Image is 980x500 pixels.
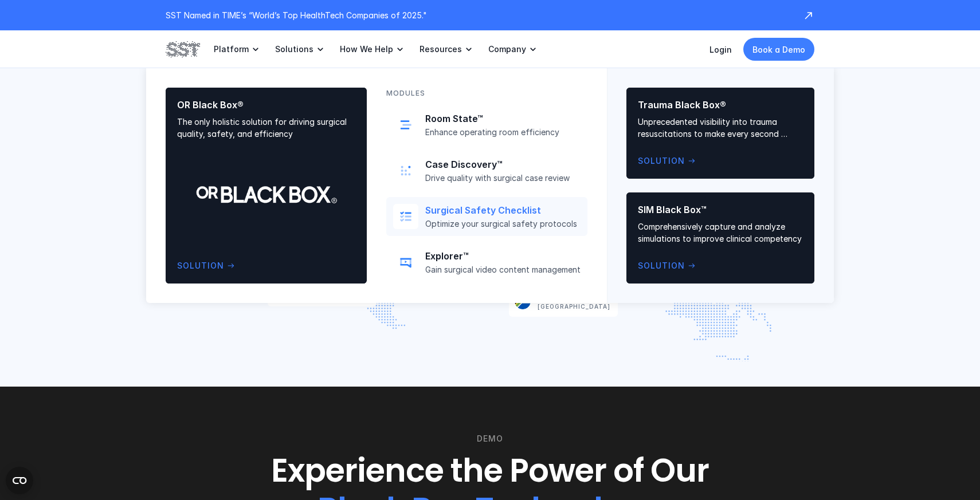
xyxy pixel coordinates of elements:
span: arrow_right_alt [226,261,236,270]
p: Comprehensively capture and analyze simulations to improve clinical competency [638,221,803,245]
a: checklist iconSurgical Safety ChecklistOptimize your surgical safety protocols [386,197,587,236]
p: Solution [638,155,685,167]
p: Explorer™ [425,250,581,262]
p: Room State™ [425,113,581,125]
p: Gain surgical video content management [425,265,581,275]
p: Platform [214,44,249,54]
p: Case Discovery™ [425,159,581,171]
a: schedule iconRoom State™Enhance operating room efficiency [386,105,587,144]
p: Trauma Black Box® [638,99,803,111]
p: Enhance operating room efficiency [425,127,581,137]
a: OR Black Box®The only holistic solution for driving surgical quality, safety, and efficiencySolut... [166,88,367,284]
p: Unprecedented visibility into trauma resuscitations to make every second count [638,116,803,140]
p: Surgical Safety Checklist [425,204,581,216]
a: Platform [214,30,261,68]
button: Open CMP widget [6,467,33,494]
p: Drive quality with surgical case review [425,173,581,183]
p: Solution [638,259,685,272]
p: The only holistic solution for driving surgical quality, safety, and efficiency [177,116,355,140]
p: Optimize your surgical safety protocols [425,219,581,229]
a: SIM Black Box™Comprehensively capture and analyze simulations to improve clinical competencySolut... [626,192,814,284]
img: video icon [398,254,414,270]
span: arrow_right_alt [687,261,696,270]
p: Resources [420,44,462,54]
span: arrow_right_alt [687,156,696,166]
p: OR Black Box® [177,99,355,111]
img: collection of dots icon [398,163,414,179]
a: collection of dots iconCase Discovery™Drive quality with surgical case review [386,151,587,190]
a: Login [709,45,732,54]
a: video iconExplorer™Gain surgical video content management [386,243,587,282]
p: MODULES [386,88,425,99]
a: Book a Demo [743,38,814,61]
img: checklist icon [398,208,414,225]
p: [GEOGRAPHIC_DATA] [538,302,610,311]
p: Book a Demo [752,44,805,56]
p: SST Named in TIME’s “World’s Top HealthTech Companies of 2025." [166,9,791,21]
a: Trauma Black Box®Unprecedented visibility into trauma resuscitations to make every second countSo... [626,88,814,179]
p: Company [488,44,526,54]
img: schedule icon [398,117,414,133]
p: DEMO [477,432,503,445]
p: How We Help [340,44,393,54]
p: Solution [177,259,224,272]
span: Experience the Power of Our [271,449,709,494]
p: Solutions [275,44,313,54]
p: SIM Black Box™ [638,204,803,216]
img: SST logo [166,40,200,59]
